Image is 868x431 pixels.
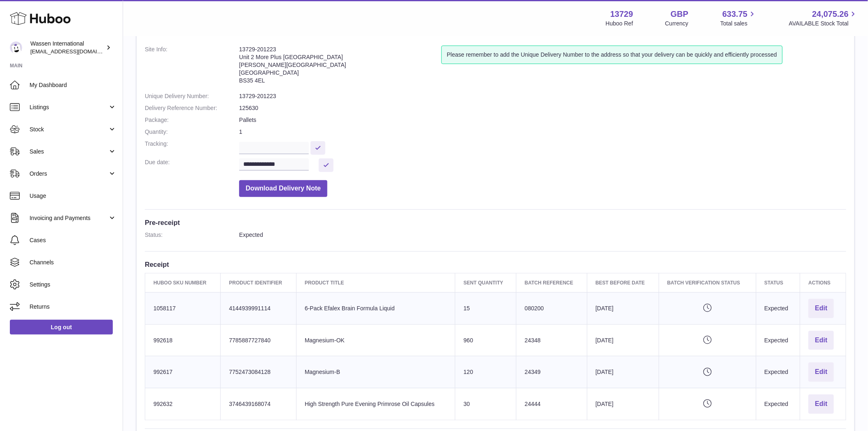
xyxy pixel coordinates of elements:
[30,192,116,200] span: Usage
[516,292,587,324] td: 080200
[145,260,846,269] h3: Receipt
[789,9,858,28] a: 24,075.26 AVAILABLE Stock Total
[239,104,846,112] dd: 125630
[145,388,221,420] td: 992632
[587,356,659,388] td: [DATE]
[145,128,239,136] dt: Quantity:
[809,362,834,382] button: Edit
[239,116,846,124] dd: Pallets
[516,388,587,420] td: 24444
[587,273,659,292] th: Best Before Date
[756,388,800,420] td: Expected
[809,299,834,318] button: Edit
[145,46,239,88] dt: Site Info:
[221,324,296,356] td: 7785887727840
[587,324,659,356] td: [DATE]
[239,180,327,197] button: Download Delivery Note
[455,324,516,356] td: 960
[145,140,239,154] dt: Tracking:
[756,273,800,292] th: Status
[455,388,516,420] td: 30
[145,158,239,172] dt: Due date:
[145,273,221,292] th: Huboo SKU Number
[296,356,455,388] td: Magnesium-B
[145,104,239,112] dt: Delivery Reference Number:
[659,273,756,292] th: Batch Verification Status
[30,214,108,222] span: Invoicing and Payments
[800,273,846,292] th: Actions
[671,9,688,20] strong: GBP
[610,9,633,20] strong: 13729
[30,126,108,133] span: Stock
[239,128,846,136] dd: 1
[30,303,116,311] span: Returns
[809,394,834,414] button: Edit
[30,40,104,55] div: Wassen International
[720,20,757,28] span: Total sales
[30,281,116,289] span: Settings
[145,324,221,356] td: 992618
[756,292,800,324] td: Expected
[30,259,116,266] span: Channels
[145,218,846,227] h3: Pre-receipt
[516,273,587,292] th: Batch Reference
[145,356,221,388] td: 992617
[30,148,108,156] span: Sales
[239,92,846,100] dd: 13729-201223
[606,20,633,28] div: Huboo Ref
[30,81,116,89] span: My Dashboard
[587,388,659,420] td: [DATE]
[587,292,659,324] td: [DATE]
[10,320,113,335] a: Log out
[441,46,782,64] div: Please remember to add the Unique Delivery Number to the address so that your delivery can be qui...
[221,292,296,324] td: 4144939991114
[756,356,800,388] td: Expected
[296,292,455,324] td: 6-Pack Efalex Brain Formula Liquid
[516,324,587,356] td: 24348
[221,273,296,292] th: Product Identifier
[296,388,455,420] td: High Strength Pure Evening Primrose Oil Capsules
[516,356,587,388] td: 24349
[756,324,800,356] td: Expected
[221,388,296,420] td: 3746439168074
[239,46,441,88] address: 13729-201223 Unit 2 More Plus [GEOGRAPHIC_DATA] [PERSON_NAME][GEOGRAPHIC_DATA] [GEOGRAPHIC_DATA] ...
[722,9,747,20] span: 633.75
[30,236,116,244] span: Cases
[455,292,516,324] td: 15
[145,92,239,100] dt: Unique Delivery Number:
[665,20,689,28] div: Currency
[239,231,846,239] dd: Expected
[145,231,239,239] dt: Status:
[30,48,121,55] span: [EMAIL_ADDRESS][DOMAIN_NAME]
[455,273,516,292] th: Sent Quantity
[455,356,516,388] td: 120
[720,9,757,28] a: 633.75 Total sales
[145,292,221,324] td: 1058117
[789,20,858,28] span: AVAILABLE Stock Total
[809,331,834,350] button: Edit
[221,356,296,388] td: 7752473084128
[145,116,239,124] dt: Package:
[30,170,108,178] span: Orders
[296,273,455,292] th: Product title
[296,324,455,356] td: Magnesium-OK
[30,103,108,111] span: Listings
[10,41,22,54] img: internationalsupplychain@wassen.com
[812,9,849,20] span: 24,075.26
